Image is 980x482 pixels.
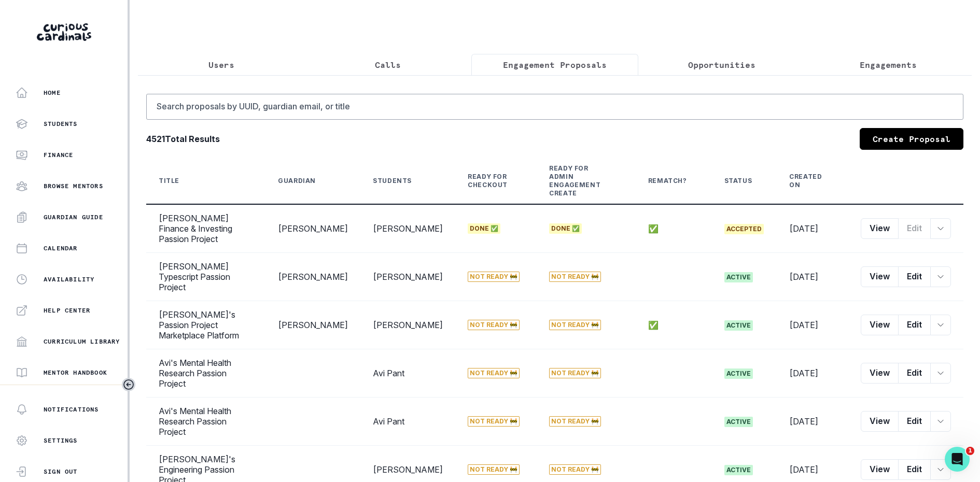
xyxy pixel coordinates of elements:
span: active [724,465,753,475]
p: Help Center [44,306,90,315]
b: 4521 Total Results [146,133,220,145]
td: Avi's Mental Health Research Passion Project [146,349,265,398]
span: 1 [966,447,974,455]
button: Edit [898,218,931,239]
button: View [861,218,899,239]
p: Sign Out [44,467,78,476]
button: View [861,411,899,432]
div: Ready for Checkout [468,173,512,189]
button: row menu [930,459,951,480]
div: Students [373,177,412,185]
span: active [724,320,753,331]
p: Calendar [44,244,78,252]
p: Calls [375,59,401,71]
td: Avi's Mental Health Research Passion Project [146,398,265,446]
span: Not Ready 🚧 [468,416,520,427]
td: [DATE] [777,253,848,301]
p: Curriculum Library [44,337,120,346]
span: active [724,368,753,379]
span: active [724,417,753,427]
span: Not Ready 🚧 [549,464,601,475]
div: Rematch? [648,177,687,185]
img: Curious Cardinals Logo [37,23,91,41]
td: [DATE] [777,204,848,253]
span: Not Ready 🚧 [549,272,601,282]
span: Not Ready 🚧 [549,416,601,427]
button: Toggle sidebar [122,378,135,391]
p: Finance [44,151,73,159]
button: Edit [898,315,931,335]
button: row menu [930,363,951,384]
p: Engagements [860,59,917,71]
p: Engagement Proposals [503,59,607,71]
td: [DATE] [777,349,848,398]
button: Edit [898,459,931,480]
td: [PERSON_NAME]'s Passion Project Marketplace Platform [146,301,265,349]
td: Avi Pant [360,349,455,398]
button: Edit [898,363,931,384]
p: Guardian Guide [44,213,103,221]
a: Create Proposal [860,128,963,150]
p: Home [44,89,61,97]
button: row menu [930,315,951,335]
button: Edit [898,411,931,432]
p: ✅ [648,320,699,330]
td: [DATE] [777,398,848,446]
button: Edit [898,266,931,287]
p: Notifications [44,405,99,414]
p: ✅ [648,223,699,234]
td: [DATE] [777,301,848,349]
span: Not Ready 🚧 [468,368,520,378]
div: Guardian [278,177,316,185]
span: Not Ready 🚧 [549,320,601,330]
p: Users [208,59,234,71]
div: Status [724,177,752,185]
td: [PERSON_NAME] Typescript Passion Project [146,253,265,301]
p: Availability [44,275,94,283]
td: [PERSON_NAME] [360,301,455,349]
span: active [724,272,753,282]
td: [PERSON_NAME] [360,253,455,301]
span: Done ✅ [468,223,500,234]
span: Not Ready 🚧 [549,368,601,378]
td: [PERSON_NAME] Finance & Investing Passion Project [146,204,265,253]
button: View [861,266,899,287]
p: Browse Mentors [44,182,103,190]
span: Not Ready 🚧 [468,320,520,330]
td: [PERSON_NAME] [265,204,360,253]
iframe: Intercom live chat [945,447,970,472]
button: row menu [930,266,951,287]
span: Done ✅ [549,223,582,234]
p: Mentor Handbook [44,368,107,377]
td: [PERSON_NAME] [265,301,360,349]
td: [PERSON_NAME] [360,204,455,253]
div: Created On [789,173,823,189]
p: Opportunities [688,59,755,71]
div: Ready for Admin Engagement Create [549,164,611,197]
td: Avi Pant [360,398,455,446]
button: View [861,363,899,384]
span: accepted [724,224,764,234]
button: View [861,315,899,335]
p: Students [44,120,78,128]
button: row menu [930,411,951,432]
button: row menu [930,218,951,239]
span: Not Ready 🚧 [468,464,520,475]
span: Not Ready 🚧 [468,272,520,282]
div: Title [159,177,179,185]
button: View [861,459,899,480]
td: [PERSON_NAME] [265,253,360,301]
p: Settings [44,436,78,445]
